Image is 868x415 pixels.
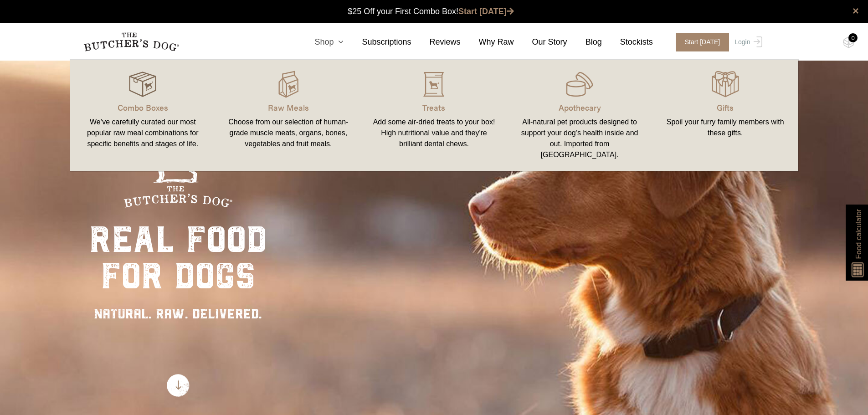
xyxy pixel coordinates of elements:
a: Login [732,33,762,51]
a: Reviews [411,36,461,48]
a: Treats Add some air-dried treats to your box! High nutritional value and they're brilliant dental... [361,69,507,162]
p: Combo Boxes [81,101,205,113]
span: Start [DATE] [676,33,729,51]
div: NATURAL. RAW. DELIVERED. [89,303,267,324]
div: All-natural pet products designed to support your dog’s health inside and out. Imported from [GEO... [518,117,642,160]
p: Raw Meals [226,101,350,113]
a: Subscriptions [344,36,411,48]
div: Add some air-dried treats to your box! High nutritional value and they're brilliant dental chews. [372,117,496,149]
p: Treats [372,101,496,113]
div: We’ve carefully curated our most popular raw meal combinations for specific benefits and stages o... [81,117,205,149]
a: Raw Meals Choose from our selection of human-grade muscle meats, organs, bones, vegetables and fr... [216,69,361,162]
img: newTBD_Combo-Box_Hover.png [129,71,156,98]
a: Start [DATE] [667,33,733,51]
div: 0 [848,33,858,42]
span: Food calculator [853,209,864,259]
a: Why Raw [461,36,514,48]
div: Spoil your furry family members with these gifts. [663,117,787,138]
a: Apothecary All-natural pet products designed to support your dog’s health inside and out. Importe... [507,69,652,162]
p: Apothecary [518,101,642,113]
a: Gifts Spoil your furry family members with these gifts. [652,69,798,162]
p: Gifts [663,101,787,113]
a: close [853,5,859,16]
div: Choose from our selection of human-grade muscle meats, organs, bones, vegetables and fruit meals. [226,117,350,149]
div: real food for dogs [89,221,267,294]
a: Shop [296,36,344,48]
a: Combo Boxes We’ve carefully curated our most popular raw meal combinations for specific benefits ... [70,69,216,162]
a: Start [DATE] [458,7,514,16]
a: Our Story [514,36,567,48]
a: Stockists [602,36,653,48]
img: TBD_Cart-Empty.png [843,36,854,48]
a: Blog [567,36,602,48]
